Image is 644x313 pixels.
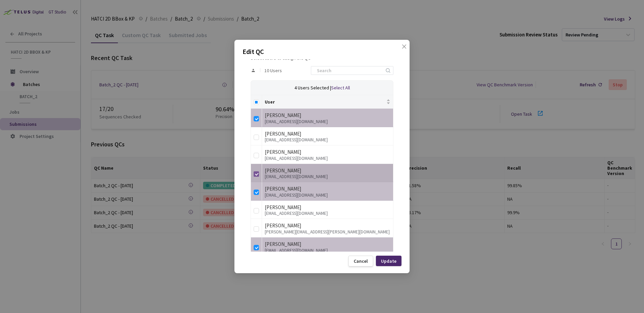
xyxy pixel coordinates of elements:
div: [EMAIL_ADDRESS][DOMAIN_NAME] [265,211,390,216]
div: [PERSON_NAME] [265,185,390,193]
div: [PERSON_NAME] [265,148,390,156]
span: 10 Users [264,68,282,73]
div: [EMAIL_ADDRESS][DOMAIN_NAME] [265,174,390,179]
div: Update [381,258,396,264]
div: [EMAIL_ADDRESS][DOMAIN_NAME] [265,119,390,124]
div: [PERSON_NAME] [265,203,390,211]
div: [PERSON_NAME][EMAIL_ADDRESS][PERSON_NAME][DOMAIN_NAME] [265,230,390,234]
div: [PERSON_NAME] [265,167,390,175]
span: User [265,99,385,105]
div: [EMAIL_ADDRESS][DOMAIN_NAME] [265,156,390,161]
div: Cancel [354,258,368,264]
th: User [262,95,393,109]
p: Edit QC [243,47,401,57]
div: [PERSON_NAME] [265,130,390,138]
input: Search [313,66,385,75]
div: [PERSON_NAME] [265,222,390,230]
button: Close [395,44,406,55]
div: [PERSON_NAME] [265,240,390,248]
span: 4 Users Selected | [294,85,331,91]
div: [EMAIL_ADDRESS][DOMAIN_NAME] [265,138,390,142]
div: Select users to assign the QC [251,55,393,61]
span: Select All [331,85,350,91]
div: [EMAIL_ADDRESS][DOMAIN_NAME] [265,248,390,253]
span: close [401,44,407,63]
div: [EMAIL_ADDRESS][DOMAIN_NAME] [265,193,390,198]
div: [PERSON_NAME] [265,111,390,119]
